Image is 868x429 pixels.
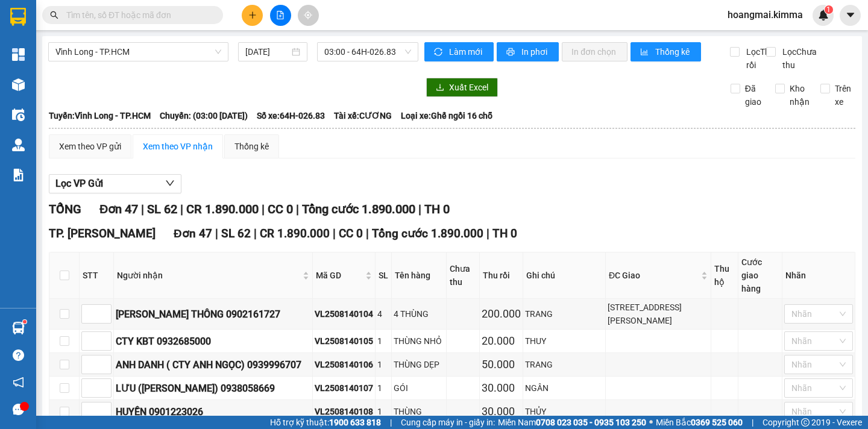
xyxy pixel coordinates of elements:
span: Miền Nam [498,416,646,429]
span: CR 1.890.000 [260,227,330,240]
div: VL2508140107 [315,381,373,395]
div: ANH DANH ( CTY ANH NGỌC) 0939996707 [116,357,310,372]
div: 1 [377,358,389,371]
img: warehouse-icon [12,139,25,151]
img: solution-icon [12,169,25,181]
button: downloadXuất Excel [426,78,498,97]
span: ĐC Giao [609,269,699,282]
th: Ghi chú [523,252,606,299]
button: syncLàm mới [424,42,494,61]
div: VL2508140106 [315,358,373,371]
div: Thống kê [234,140,269,153]
th: Thu rồi [480,252,523,299]
div: THÙNG NHỎ [394,334,444,348]
button: printerIn phơi [497,42,559,61]
img: warehouse-icon [12,108,25,121]
span: Kho nhận [785,82,814,108]
span: ⚪️ [649,420,653,425]
th: Cước giao hàng [738,252,782,299]
span: Mã GD [316,269,363,282]
div: VL2508140104 [315,307,373,321]
b: Tuyến: Vĩnh Long - TP.HCM [49,111,151,121]
span: In phơi [521,45,549,58]
span: Tổng cước 1.890.000 [372,227,483,240]
th: Thu hộ [711,252,738,299]
div: THÙNG DẸP [394,358,444,371]
span: Xuất Excel [449,81,488,94]
div: TRANG [525,358,603,371]
div: 1 [377,405,389,418]
div: Xem theo VP gửi [59,140,121,153]
div: Nhãn [785,269,852,282]
button: aim [298,5,319,26]
span: Chuyến: (03:00 [DATE]) [160,109,248,122]
span: Đơn 47 [99,202,138,216]
td: VL2508140104 [313,299,376,330]
div: VL2508140108 [315,405,373,418]
td: VL2508140107 [313,377,376,400]
div: HUYỀN 0901223026 [116,404,310,419]
th: STT [80,252,114,299]
span: Lọc VP Gửi [55,176,103,191]
div: CTY KBT 0932685000 [116,334,310,349]
span: TH 0 [424,202,450,216]
div: 50.000 [482,356,521,373]
img: icon-new-feature [818,10,829,20]
span: copyright [801,418,810,427]
span: | [254,227,257,240]
span: Loại xe: Ghế ngồi 16 chỗ [401,109,492,122]
span: sync [434,48,444,57]
div: LƯU ([PERSON_NAME]) 0938058669 [116,381,310,396]
span: Tổng cước 1.890.000 [302,202,415,216]
span: Vĩnh Long - TP.HCM [55,43,221,61]
span: down [165,178,175,188]
img: warehouse-icon [12,322,25,334]
div: VL2508140105 [315,334,373,348]
td: VL2508140105 [313,330,376,353]
strong: 1900 633 818 [329,418,381,427]
span: Trên xe [830,82,856,108]
div: 4 THÙNG [394,307,444,321]
span: TP. [PERSON_NAME] [49,227,156,240]
div: 1 [377,381,389,395]
span: file-add [276,11,285,19]
span: Lọc Chưa thu [778,45,820,72]
span: question-circle [13,349,24,361]
span: | [390,416,392,429]
span: | [262,202,265,216]
span: aim [304,11,312,19]
div: THUY [525,334,603,348]
div: 20.000 [482,333,521,349]
button: plus [242,5,263,26]
span: Làm mới [449,45,484,58]
button: Lọc VP Gửi [49,174,181,193]
div: THỦY [525,405,603,418]
span: CC 0 [339,227,363,240]
span: Thống kê [655,45,691,58]
span: Hỗ trợ kỹ thuật: [270,416,381,429]
span: search [50,11,58,19]
span: caret-down [845,10,856,20]
span: | [180,202,183,216]
sup: 1 [23,320,27,324]
button: In đơn chọn [562,42,627,61]
input: Tìm tên, số ĐT hoặc mã đơn [66,8,209,22]
div: THÙNG [394,405,444,418]
span: | [141,202,144,216]
div: 4 [377,307,389,321]
button: caret-down [840,5,861,26]
sup: 1 [825,5,833,14]
button: bar-chartThống kê [631,42,701,61]
span: notification [13,377,24,388]
span: plus [248,11,257,19]
span: | [418,202,421,216]
th: SL [376,252,392,299]
div: GÓI [394,381,444,395]
div: 30.000 [482,380,521,396]
span: message [13,404,24,415]
span: Miền Bắc [656,416,743,429]
span: SL 62 [147,202,177,216]
span: hoangmai.kimma [718,7,813,22]
img: warehouse-icon [12,78,25,91]
span: CR 1.890.000 [186,202,259,216]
